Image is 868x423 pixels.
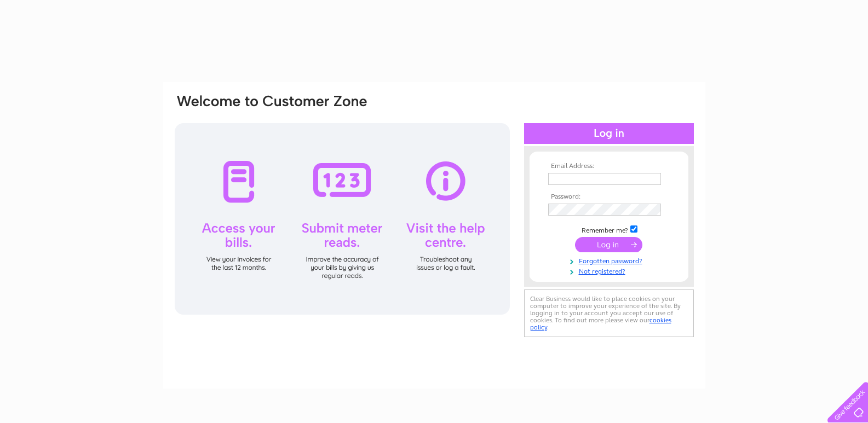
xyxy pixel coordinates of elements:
a: Not registered? [548,265,672,276]
input: Submit [575,237,642,252]
td: Remember me? [545,224,672,235]
div: Clear Business would like to place cookies on your computer to improve your experience of the sit... [524,289,694,337]
a: Forgotten password? [548,255,672,265]
th: Password: [545,193,672,201]
th: Email Address: [545,163,672,170]
a: cookies policy [530,316,671,331]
